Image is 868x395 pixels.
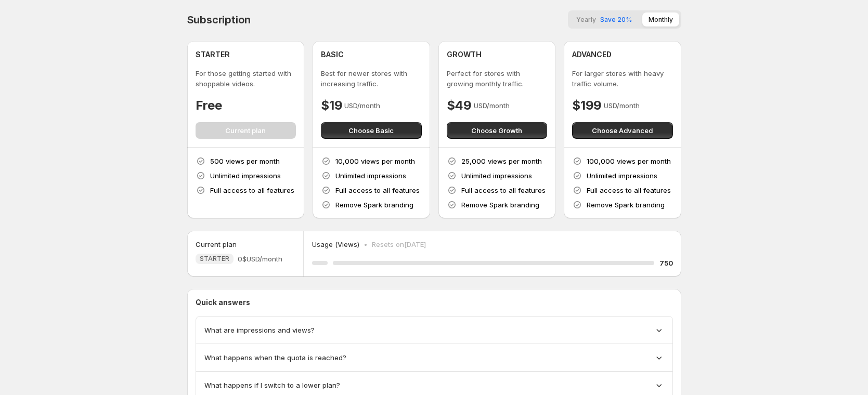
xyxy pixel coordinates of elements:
[196,49,230,60] h4: STARTER
[659,258,673,268] h5: 750
[204,380,340,390] span: What happens if I switch to a lower plan?
[600,16,632,23] span: Save 20%
[572,122,673,139] button: Choose Advanced
[642,12,679,27] button: Monthly
[587,200,665,210] p: Remove Spark branding
[321,122,422,139] button: Choose Basic
[447,122,548,139] button: Choose Growth
[572,68,673,89] p: For larger stores with heavy traffic volume.
[461,200,539,210] p: Remove Spark branding
[461,185,546,195] p: Full access to all features
[187,14,251,26] h4: Subscription
[196,97,222,114] h4: Free
[335,156,415,166] p: 10,000 views per month
[321,97,342,114] h4: $19
[335,185,420,195] p: Full access to all features
[238,254,282,264] span: 0$ USD/month
[572,49,612,60] h4: ADVANCED
[210,185,294,195] p: Full access to all features
[471,125,522,136] span: Choose Growth
[204,352,346,363] span: What happens when the quota is reached?
[572,97,602,114] h4: $199
[447,68,548,89] p: Perfect for stores with growing monthly traffic.
[200,255,229,263] span: STARTER
[210,170,281,181] p: Unlimited impressions
[196,68,296,89] p: For those getting started with shoppable videos.
[321,49,344,60] h4: BASIC
[461,170,532,181] p: Unlimited impressions
[461,156,542,166] p: 25,000 views per month
[604,100,640,111] p: USD/month
[570,12,638,27] button: YearlySave 20%
[321,68,422,89] p: Best for newer stores with increasing traffic.
[474,100,510,111] p: USD/month
[447,49,482,60] h4: GROWTH
[335,170,406,181] p: Unlimited impressions
[364,239,368,249] p: •
[344,100,380,111] p: USD/month
[592,125,653,136] span: Choose Advanced
[587,156,671,166] p: 100,000 views per month
[587,170,657,181] p: Unlimited impressions
[196,297,673,308] p: Quick answers
[335,200,413,210] p: Remove Spark branding
[587,185,671,195] p: Full access to all features
[312,239,359,249] p: Usage (Views)
[372,239,426,249] p: Resets on [DATE]
[348,125,394,136] span: Choose Basic
[204,325,315,335] span: What are impressions and views?
[196,239,237,249] h5: Current plan
[210,156,280,166] p: 500 views per month
[576,16,596,23] span: Yearly
[447,97,472,114] h4: $49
